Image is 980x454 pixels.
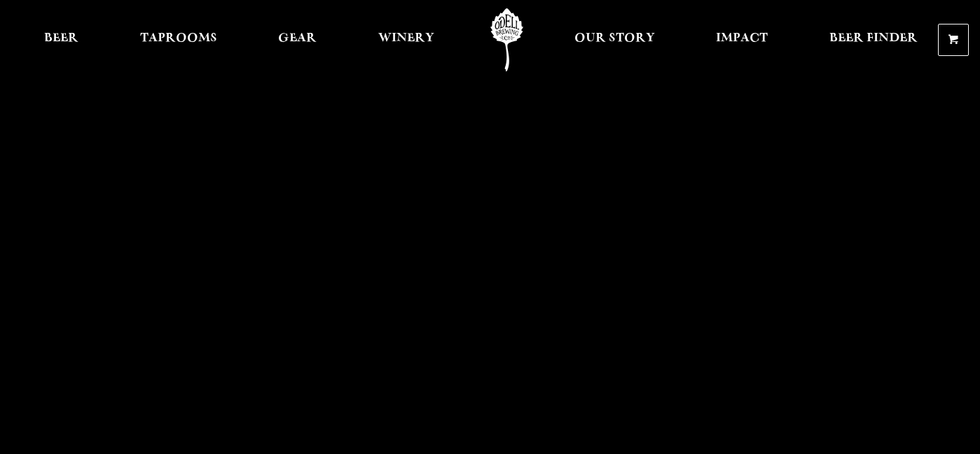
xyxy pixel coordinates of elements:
a: Beer [35,8,88,71]
a: Winery [369,8,443,71]
span: Beer [44,33,78,44]
a: Odell Home [481,8,533,71]
span: Beer Finder [829,33,918,44]
a: Impact [707,8,777,71]
a: Our Story [565,8,664,71]
span: Taprooms [140,33,217,44]
a: Beer Finder [820,8,927,71]
span: Winery [378,33,434,44]
a: Taprooms [131,8,226,71]
span: Impact [716,33,768,44]
span: Gear [278,33,317,44]
a: Gear [269,8,326,71]
span: Our Story [574,33,655,44]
